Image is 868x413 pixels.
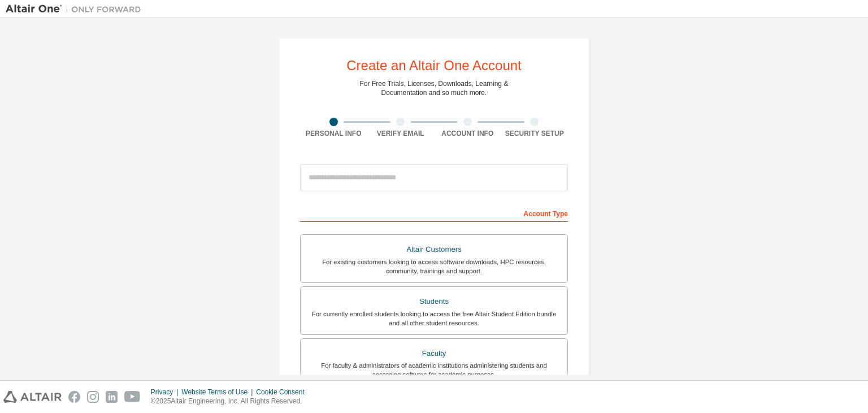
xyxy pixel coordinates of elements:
[307,242,561,257] div: Altair Customers
[300,204,568,222] div: Account Type
[501,129,568,138] div: Security Setup
[346,59,522,72] div: Create an Altair One Account
[124,391,141,403] img: youtube.svg
[106,391,118,403] img: linkedin.svg
[87,391,99,403] img: instagram.svg
[434,129,501,138] div: Account Info
[300,129,367,138] div: Personal Info
[360,79,509,97] div: For Free Trials, Licenses, Downloads, Learning & Documentation and so much more.
[3,391,62,403] img: altair_logo.svg
[151,388,181,397] div: Privacy
[307,294,561,309] div: Students
[68,391,80,403] img: facebook.svg
[307,309,561,328] div: For currently enrolled students looking to access the free Altair Student Edition bundle and all ...
[307,346,561,362] div: Faculty
[181,388,256,397] div: Website Terms of Use
[151,397,311,406] p: © 2025 Altair Engineering, Inc. All Rights Reserved.
[307,361,561,379] div: For faculty & administrators of academic institutions administering students and accessing softwa...
[307,257,561,276] div: For existing customers looking to access software downloads, HPC resources, community, trainings ...
[367,129,435,138] div: Verify Email
[256,388,311,397] div: Cookie Consent
[6,3,147,15] img: Altair One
